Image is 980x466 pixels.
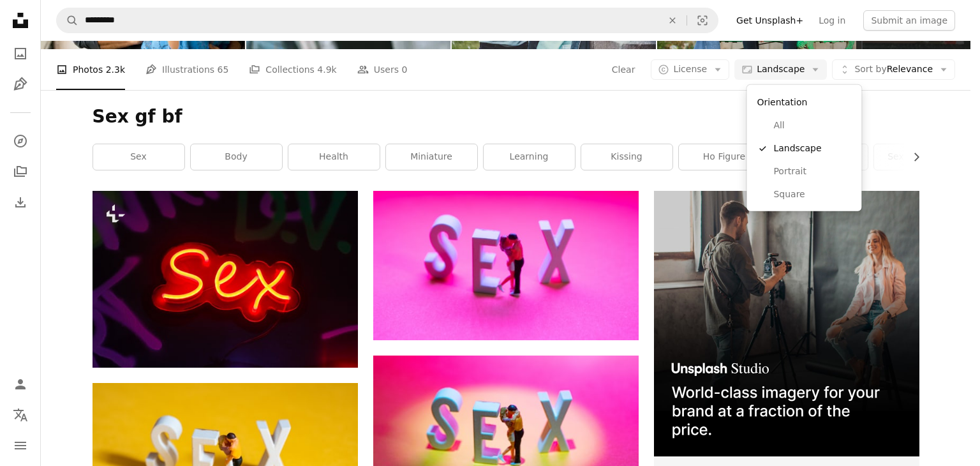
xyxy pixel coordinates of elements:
[752,90,856,114] div: Orientation
[773,188,851,201] span: Square
[757,63,805,76] span: Landscape
[773,165,851,178] span: Portrait
[773,119,851,132] span: All
[773,142,851,155] span: Landscape
[746,85,861,211] div: Landscape
[734,59,827,80] button: Landscape
[832,59,955,80] button: Sort byRelevance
